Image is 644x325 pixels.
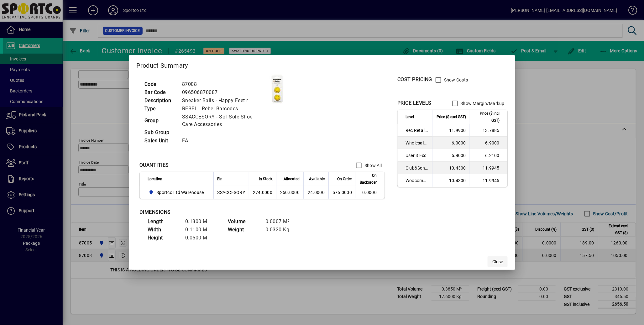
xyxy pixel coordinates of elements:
[249,186,276,199] td: 274.0000
[141,113,179,128] td: Group
[141,137,179,145] td: Sales Unit
[276,186,303,199] td: 250.0000
[432,174,470,187] td: 10.4300
[470,162,507,174] td: 11.9945
[129,55,515,73] h2: Product Summary
[179,113,262,128] td: SSACCESORY - Sof Sole Shoe Care Accessories
[332,190,352,195] span: 576.0000
[144,234,182,242] td: Height
[179,97,262,105] td: Sneaker Balls - Happy Feet r
[139,208,296,216] div: DIMENSIONS
[148,189,207,196] span: Sportco Ltd Warehouse
[432,149,470,162] td: 5.4000
[179,105,262,113] td: REBEL - Rebel Barcodes
[406,140,428,146] span: Wholesale Exc
[492,259,503,265] span: Close
[182,234,220,242] td: 0.0500 M
[363,162,382,169] label: Show All
[459,100,505,107] label: Show Margin/Markup
[406,177,428,184] span: Woocommerce Retail
[179,80,262,88] td: 87008
[179,137,262,145] td: EA
[437,113,466,120] span: Price ($ excl GST)
[141,88,179,97] td: Bar Code
[303,186,328,199] td: 24.0000
[225,218,262,226] td: Volume
[262,218,300,226] td: 0.0007 M³
[156,189,204,196] span: Sportco Ltd Warehouse
[470,137,507,149] td: 6.9000
[406,127,428,134] span: Rec Retail Inc
[406,152,428,159] span: User 3 Exc
[213,186,249,199] td: SSACCESORY
[262,226,300,234] td: 0.0320 Kg
[360,172,377,186] span: On Backorder
[309,176,325,182] span: Available
[179,88,262,97] td: 096506870087
[397,99,432,107] div: PRICE LEVELS
[443,77,468,83] label: Show Costs
[406,165,428,171] span: Club&School Exc
[337,176,352,182] span: On Order
[406,113,414,120] span: Level
[144,218,182,226] td: Length
[470,149,507,162] td: 6.2100
[144,226,182,234] td: Width
[356,186,385,199] td: 0.0000
[139,161,169,169] div: QUANTITIES
[141,80,179,88] td: Code
[470,124,507,137] td: 13.7885
[470,174,507,187] td: 11.9945
[148,176,162,182] span: Location
[262,74,293,105] img: contain
[141,128,179,137] td: Sub Group
[225,226,262,234] td: Weight
[182,218,220,226] td: 0.1300 M
[432,124,470,137] td: 11.9900
[397,76,432,83] div: COST PRICING
[217,176,223,182] span: Bin
[182,226,220,234] td: 0.1100 M
[259,176,272,182] span: In Stock
[141,105,179,113] td: Type
[284,176,300,182] span: Allocated
[141,97,179,105] td: Description
[432,137,470,149] td: 6.0000
[488,256,508,267] button: Close
[432,162,470,174] td: 10.4300
[474,110,500,124] span: Price ($ incl GST)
